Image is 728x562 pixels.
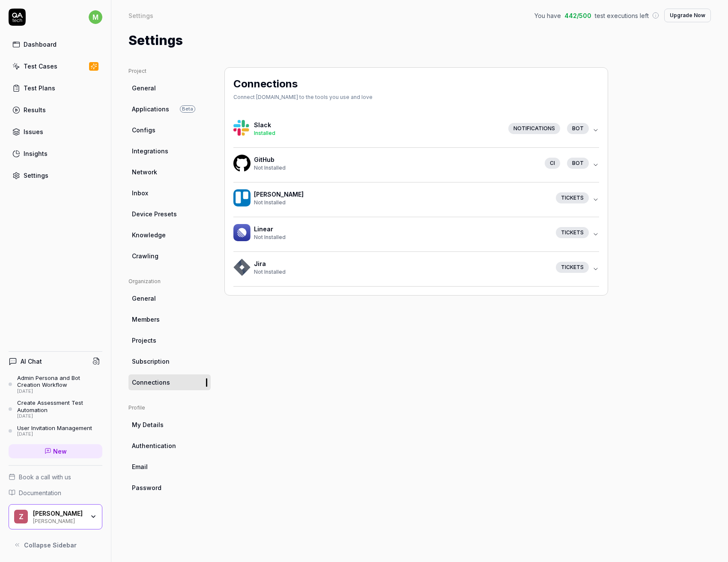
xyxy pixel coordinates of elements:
[128,164,211,180] a: Network
[128,67,211,75] div: Project
[9,145,102,162] a: Insights
[254,155,538,164] h4: GitHub
[180,105,195,113] span: Beta
[567,158,589,169] div: bot
[508,123,560,134] div: Notifications
[132,294,156,303] span: General
[128,227,211,243] a: Knowledge
[9,504,102,530] button: Z[PERSON_NAME][PERSON_NAME]
[9,424,102,437] a: User Invitation Management[DATE]
[33,510,84,517] div: Zell
[128,80,211,96] a: General
[233,113,599,147] button: HackofficeSlackInstalledNotificationsbot
[233,120,251,137] img: Hackoffice
[556,227,589,238] div: Tickets
[132,230,166,239] span: Knowledge
[664,9,711,22] button: Upgrade Now
[556,262,589,273] div: Tickets
[24,62,57,71] div: Test Cases
[9,374,102,394] a: Admin Persona and Bot Creation Workflow[DATE]
[128,417,211,433] a: My Details
[233,76,298,92] h2: Connections
[132,167,157,176] span: Network
[89,9,102,26] button: m
[89,10,102,24] span: m
[128,101,211,117] a: ApplicationsBeta
[53,447,67,456] span: New
[17,399,102,413] div: Create Assessment Test Automation
[9,80,102,96] a: Test Plans
[128,374,211,390] a: Connections
[9,167,102,184] a: Settings
[132,146,168,155] span: Integrations
[24,149,48,158] div: Insights
[128,143,211,159] a: Integrations
[14,510,28,523] span: Z
[24,127,43,136] div: Issues
[17,413,102,419] div: [DATE]
[233,155,251,172] img: Hackoffice
[128,248,211,264] a: Crawling
[128,206,211,222] a: Device Presets
[9,102,102,118] a: Results
[128,459,211,475] a: Email
[24,541,77,550] span: Collapse Sidebar
[254,199,286,206] span: Not Installed
[132,315,160,324] span: Members
[132,209,177,218] span: Device Presets
[132,251,158,260] span: Crawling
[254,120,501,129] h4: Slack
[233,148,599,182] button: HackofficeGitHubNot InstalledCIbot
[233,252,599,286] button: HackofficeJiraNot InstalledTickets
[132,336,156,345] span: Projects
[132,188,148,197] span: Inbox
[17,389,102,395] div: [DATE]
[233,93,373,101] div: Connect [DOMAIN_NAME] to the tools you use and love
[9,58,102,75] a: Test Cases
[128,311,211,327] a: Members
[254,234,286,240] span: Not Installed
[254,224,549,233] h4: Linear
[132,84,156,93] span: General
[233,182,599,217] button: Hackoffice[PERSON_NAME]Not InstalledTickets
[19,472,71,481] span: Book a call with us
[595,11,649,20] span: test executions left
[132,420,164,429] span: My Details
[9,536,102,553] button: Collapse Sidebar
[128,332,211,348] a: Projects
[24,105,46,114] div: Results
[233,189,251,206] img: Hackoffice
[24,40,57,49] div: Dashboard
[9,123,102,140] a: Issues
[534,11,561,20] span: You have
[132,126,155,135] span: Configs
[128,122,211,138] a: Configs
[545,158,560,169] div: CI
[128,353,211,369] a: Subscription
[17,374,102,389] div: Admin Persona and Bot Creation Workflow
[564,11,591,20] span: 442 / 500
[24,171,48,180] div: Settings
[9,36,102,53] a: Dashboard
[9,399,102,419] a: Create Assessment Test Automation[DATE]
[254,259,549,268] h4: Jira
[254,269,286,275] span: Not Installed
[132,483,161,492] span: Password
[128,278,211,285] div: Organization
[128,185,211,201] a: Inbox
[567,123,589,134] div: bot
[132,441,176,450] span: Authentication
[254,130,275,136] span: Installed
[33,517,84,524] div: [PERSON_NAME]
[132,357,170,366] span: Subscription
[233,259,251,276] img: Hackoffice
[128,11,153,20] div: Settings
[9,488,102,497] a: Documentation
[233,217,599,251] button: HackofficeLinearNot InstalledTickets
[254,190,549,199] h4: [PERSON_NAME]
[233,224,251,241] img: Hackoffice
[128,404,211,412] div: Profile
[132,105,169,114] span: Applications
[132,378,170,387] span: Connections
[128,31,183,50] h1: Settings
